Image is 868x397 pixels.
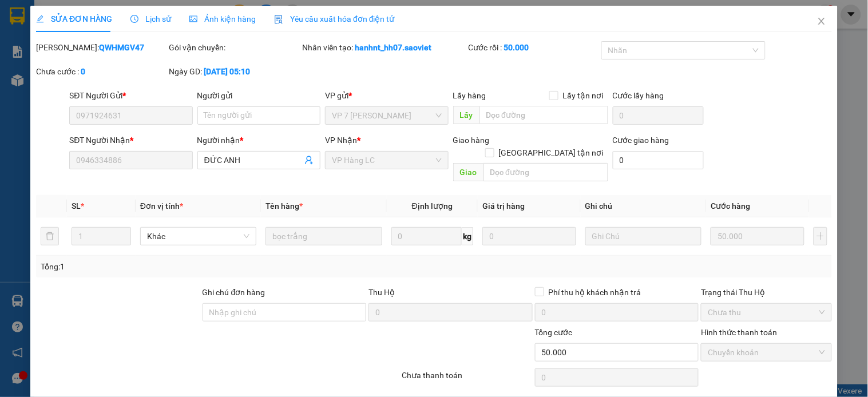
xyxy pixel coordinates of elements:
[203,288,265,297] label: Ghi chú đơn hàng
[189,15,197,23] span: picture
[72,201,81,211] span: SL
[544,286,646,299] span: Phí thu hộ khách nhận trả
[613,136,669,145] label: Cước giao hàng
[197,134,320,146] div: Người nhận
[814,227,827,245] button: plus
[613,91,664,100] label: Cước lấy hàng
[36,14,112,23] span: SỬA ĐƠN HÀNG
[302,41,466,54] div: Nhân viên tạo:
[189,14,256,23] span: Ảnh kiện hàng
[368,288,395,297] span: Thu Hộ
[708,304,825,321] span: Chưa thu
[332,152,441,169] span: VP Hàng LC
[204,67,251,76] b: [DATE] 05:10
[325,136,357,145] span: VP Nhận
[130,15,138,23] span: clock-circle
[147,228,249,245] span: Khác
[140,201,183,211] span: Đơn vị tính
[469,41,599,54] div: Cước rồi :
[462,227,473,245] span: kg
[711,201,750,211] span: Cước hàng
[265,201,303,211] span: Tên hàng
[613,106,704,125] input: Cước lấy hàng
[274,15,283,24] img: icon
[99,43,144,52] b: QWHMGV47
[806,6,838,38] button: Close
[558,89,608,102] span: Lấy tận nơi
[453,136,490,145] span: Giao hàng
[203,303,367,321] input: Ghi chú đơn hàng
[265,227,382,245] input: VD: Bàn, Ghế
[41,260,336,273] div: Tổng: 1
[701,328,777,337] label: Hình thức thanh toán
[412,201,453,211] span: Định lượng
[304,156,314,165] span: user-add
[535,328,573,337] span: Tổng cước
[130,14,171,23] span: Lịch sử
[355,43,431,52] b: hanhnt_hh07.saoviet
[613,151,704,169] input: Cước giao hàng
[453,163,483,181] span: Giao
[701,286,831,299] div: Trạng thái Thu Hộ
[817,17,826,26] span: close
[483,163,608,181] input: Dọc đường
[504,43,529,52] b: 50.000
[36,15,44,23] span: edit
[482,201,525,211] span: Giá trị hàng
[332,107,441,124] span: VP 7 Phạm Văn Đồng
[453,106,479,124] span: Lấy
[274,14,395,23] span: Yêu cầu xuất hóa đơn điện tử
[36,41,167,54] div: [PERSON_NAME]:
[581,195,706,217] th: Ghi chú
[494,146,608,159] span: [GEOGRAPHIC_DATA] tận nơi
[401,369,533,389] div: Chưa thanh toán
[325,89,448,102] div: VP gửi
[453,91,486,100] span: Lấy hàng
[69,134,192,146] div: SĐT Người Nhận
[482,227,576,245] input: 0
[169,65,300,78] div: Ngày GD:
[711,227,804,245] input: 0
[69,89,192,102] div: SĐT Người Gửi
[169,41,300,54] div: Gói vận chuyển:
[81,67,85,76] b: 0
[479,106,608,124] input: Dọc đường
[197,89,320,102] div: Người gửi
[36,65,167,78] div: Chưa cước :
[585,227,701,245] input: Ghi Chú
[41,227,59,245] button: delete
[708,344,825,361] span: Chuyển khoản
